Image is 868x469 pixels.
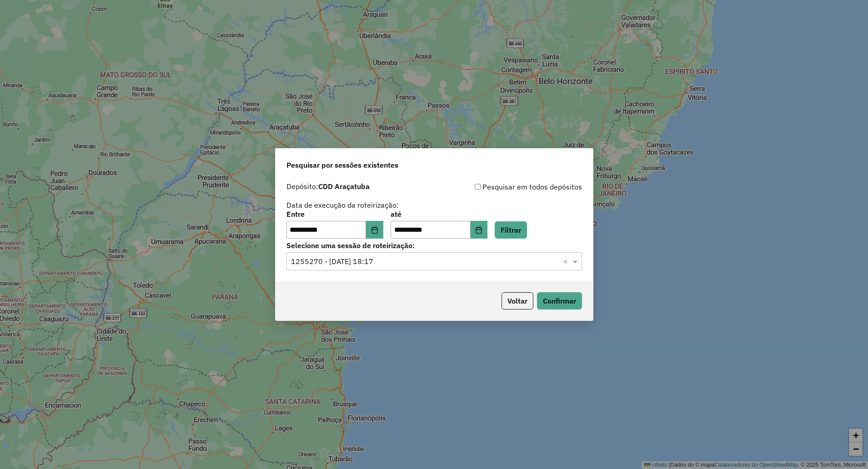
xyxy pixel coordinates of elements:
button: Escolha a data [366,221,383,239]
strong: CDD Araçatuba [318,182,370,191]
button: Confirmar [537,292,582,309]
span: Clear all [563,256,571,267]
label: Entre [286,209,383,220]
label: até [391,209,487,220]
label: Data de execução da roteirização: [286,200,399,210]
font: Pesquisar em todos depósitos [482,181,582,192]
button: Escolha a data [471,221,488,239]
span: Pesquisar por sessões existentes [286,160,398,170]
button: Filtrar [495,221,527,239]
button: Voltar [502,292,533,309]
label: Depósito: [286,181,370,192]
label: Selecione uma sessão de roteirização: [286,240,582,251]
